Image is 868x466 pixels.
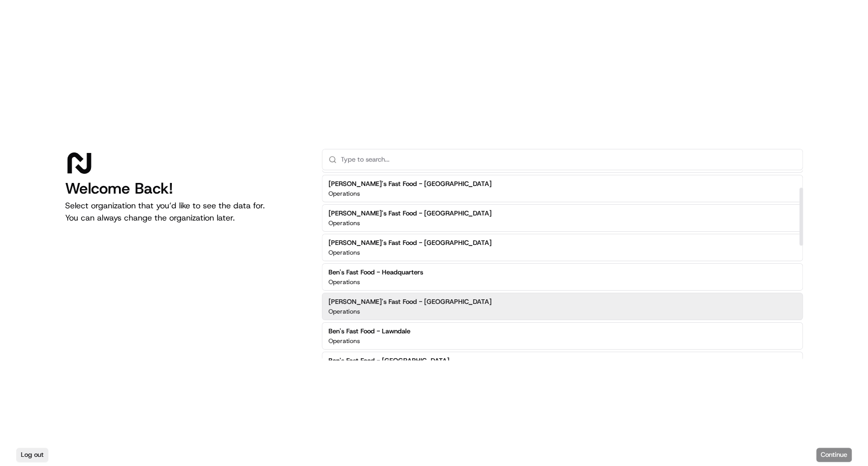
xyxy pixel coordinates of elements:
[328,278,360,286] p: Operations
[328,219,360,227] p: Operations
[328,337,360,345] p: Operations
[65,200,306,224] p: Select organization that you’d like to see the data for. You can always change the organization l...
[328,356,450,365] h2: Ben's Fast Food - [GEOGRAPHIC_DATA]
[328,238,492,247] h2: [PERSON_NAME]'s Fast Food - [GEOGRAPHIC_DATA]
[328,297,492,306] h2: [PERSON_NAME]'s Fast Food - [GEOGRAPHIC_DATA]
[16,448,48,462] button: Log out
[328,209,492,218] h2: [PERSON_NAME]'s Fast Food - [GEOGRAPHIC_DATA]
[341,149,796,170] input: Type to search...
[65,179,306,198] h1: Welcome Back!
[328,248,360,257] p: Operations
[328,190,360,198] p: Operations
[328,307,360,316] p: Operations
[328,327,410,336] h2: Ben's Fast Food - Lawndale
[328,179,492,189] h2: [PERSON_NAME]'s Fast Food - [GEOGRAPHIC_DATA]
[328,268,423,277] h2: Ben's Fast Food - Headquarters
